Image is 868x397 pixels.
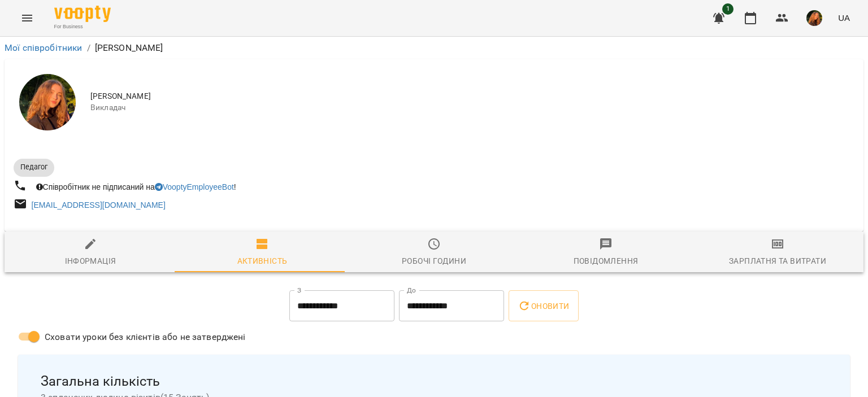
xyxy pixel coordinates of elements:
p: [PERSON_NAME] [95,41,163,55]
img: Voopty Logo [54,6,111,22]
span: Викладач [90,102,854,114]
div: Зарплатня та Витрати [729,254,826,268]
div: Робочі години [402,254,466,268]
li: / [87,41,90,55]
span: 1 [722,3,734,15]
a: [EMAIL_ADDRESS][DOMAIN_NAME] [32,200,166,210]
a: Мої співробітники [5,42,83,53]
span: Сховати уроки без клієнтів або не затверджені [45,330,246,344]
a: VooptyEmployeeBot [155,182,234,191]
button: Оновити [509,290,578,322]
span: Педагог [14,162,54,172]
span: [PERSON_NAME] [90,91,854,102]
div: Повідомлення [574,254,639,268]
button: Menu [14,5,41,32]
span: UA [838,12,850,24]
nav: breadcrumb [5,41,863,55]
span: Оновити [518,299,569,313]
div: Активність [237,254,288,268]
div: Співробітник не підписаний на ! [34,179,238,195]
img: Бабич Іванна Миколаївна [19,74,76,130]
span: For Business [54,23,111,30]
div: Інформація [65,254,116,268]
span: Загальна кількість [41,373,827,390]
img: a7253ec6d19813cf74d78221198b3021.jpeg [806,10,822,26]
button: UA [834,7,854,28]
